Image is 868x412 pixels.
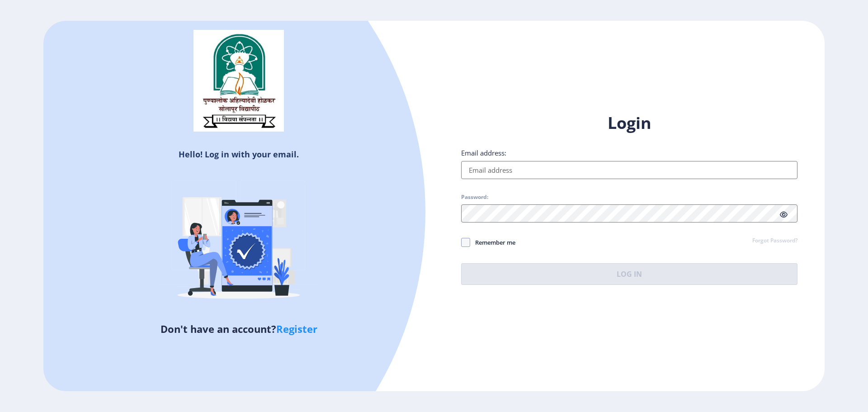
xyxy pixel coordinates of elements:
img: sulogo.png [193,30,284,132]
button: Log In [461,263,797,285]
input: Email address [461,161,797,179]
label: Email address: [461,148,506,157]
h5: Don't have an account? [50,322,427,336]
a: Register [276,322,317,336]
img: Verified-rafiki.svg [160,163,318,322]
h1: Login [461,112,797,134]
span: Remember me [470,237,515,248]
a: Forgot Password? [752,237,797,245]
label: Password: [461,194,488,201]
